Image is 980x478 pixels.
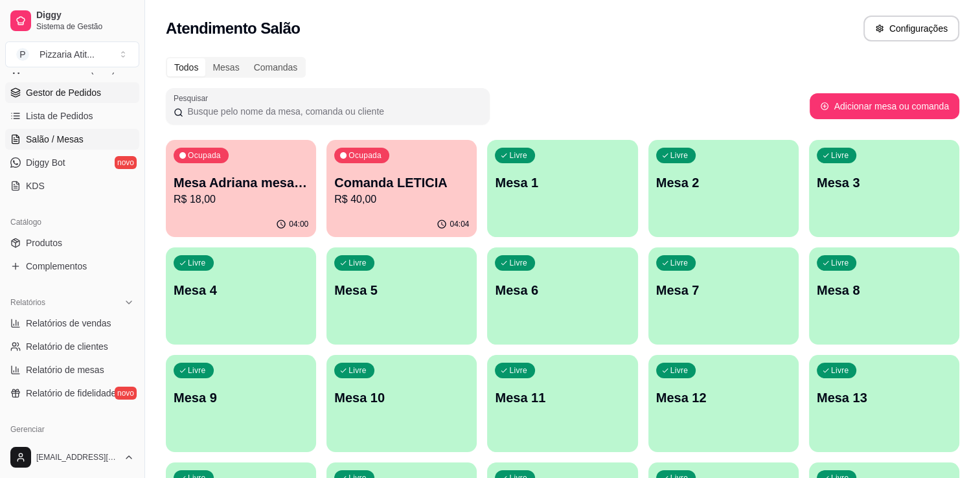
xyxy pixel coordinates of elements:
button: LivreMesa 9 [166,355,316,452]
a: Produtos [5,233,139,253]
a: Salão / Mesas [5,129,139,150]
p: Mesa 2 [656,174,791,192]
p: Mesa 4 [174,281,308,299]
button: Select a team [5,41,139,67]
p: 04:04 [450,219,469,229]
a: Lista de Pedidos [5,106,139,126]
p: Mesa 5 [334,281,469,299]
p: Mesa 11 [495,389,630,407]
p: Livre [831,258,849,268]
p: Ocupada [188,150,221,161]
button: Configurações [863,16,959,41]
span: Salão / Mesas [26,133,84,146]
p: Livre [509,150,527,161]
button: LivreMesa 4 [166,247,316,345]
p: 04:00 [289,219,308,229]
span: Complementos [26,260,87,273]
p: R$ 18,00 [174,192,308,207]
p: Comanda LETICIA [334,174,469,192]
span: Relatório de clientes [26,340,108,353]
label: Pesquisar [174,93,212,104]
a: Diggy Botnovo [5,152,139,173]
p: Mesa 7 [656,281,791,299]
p: Livre [509,365,527,376]
button: OcupadaComanda LETICIAR$ 40,0004:04 [326,140,477,237]
p: Mesa 8 [817,281,952,299]
span: Sistema de Gestão [36,21,134,32]
p: Livre [188,365,206,376]
button: LivreMesa 12 [648,355,799,452]
span: Lista de Pedidos [26,109,93,122]
button: LivreMesa 11 [487,355,637,452]
p: Mesa 9 [174,389,308,407]
p: Livre [670,150,689,161]
span: KDS [26,179,45,192]
span: P [16,48,29,61]
a: Relatório de mesas [5,359,139,380]
span: Gestor de Pedidos [26,86,101,99]
div: Todos [167,58,205,76]
p: Livre [509,258,527,268]
p: Mesa 1 [495,174,630,192]
p: Mesa 12 [656,389,791,407]
p: Mesa 6 [495,281,630,299]
p: Mesa 10 [334,389,469,407]
button: OcupadaMesa Adriana mesa 15R$ 18,0004:00 [166,140,316,237]
span: Relatório de fidelidade [26,387,116,400]
a: Gestor de Pedidos [5,82,139,103]
h2: Atendimento Salão [166,18,300,39]
button: LivreMesa 3 [809,140,959,237]
button: LivreMesa 7 [648,247,799,345]
div: Comandas [247,58,305,76]
span: Diggy Bot [26,156,65,169]
span: Relatórios de vendas [26,317,111,330]
span: Produtos [26,236,62,249]
a: DiggySistema de Gestão [5,5,139,36]
button: LivreMesa 1 [487,140,637,237]
p: Livre [348,258,367,268]
p: Livre [348,365,367,376]
button: LivreMesa 2 [648,140,799,237]
span: [EMAIL_ADDRESS][DOMAIN_NAME] [36,452,119,462]
button: LivreMesa 5 [326,247,477,345]
span: Relatórios [10,297,45,308]
a: Relatórios de vendas [5,313,139,334]
div: Gerenciar [5,419,139,440]
div: Mesas [205,58,246,76]
p: Mesa 3 [817,174,952,192]
button: LivreMesa 6 [487,247,637,345]
a: Relatório de fidelidadenovo [5,383,139,404]
p: Livre [670,258,689,268]
button: LivreMesa 10 [326,355,477,452]
a: Complementos [5,256,139,277]
p: Livre [188,258,206,268]
input: Pesquisar [183,105,482,118]
a: Relatório de clientes [5,336,139,357]
div: Pizzaria Atit ... [40,48,95,61]
div: Catálogo [5,212,139,233]
p: R$ 40,00 [334,192,469,207]
p: Livre [670,365,689,376]
p: Mesa Adriana mesa 15 [174,174,308,192]
a: KDS [5,176,139,196]
button: LivreMesa 13 [809,355,959,452]
button: LivreMesa 8 [809,247,959,345]
p: Livre [831,365,849,376]
span: Diggy [36,10,134,21]
button: [EMAIL_ADDRESS][DOMAIN_NAME] [5,442,139,473]
button: Adicionar mesa ou comanda [810,93,959,119]
p: Livre [831,150,849,161]
span: Relatório de mesas [26,363,104,376]
p: Ocupada [348,150,382,161]
p: Mesa 13 [817,389,952,407]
